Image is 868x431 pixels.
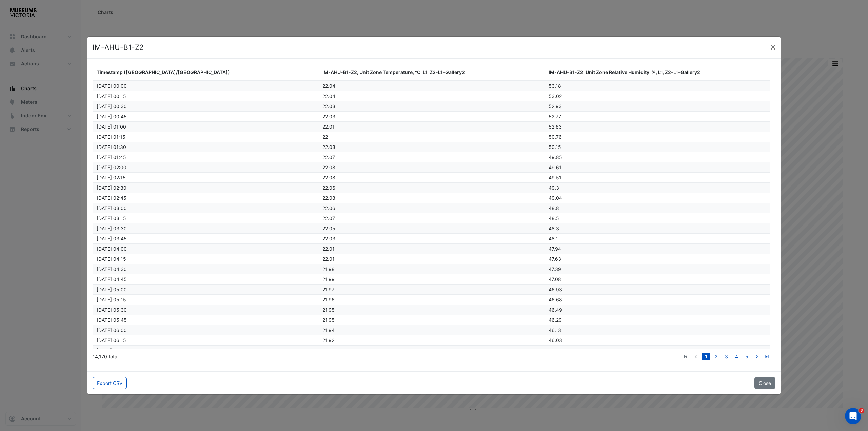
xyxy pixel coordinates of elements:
[97,83,127,89] span: 13/05/2025 00:00
[549,175,561,180] span: 49.51
[549,134,562,140] span: 50.76
[322,317,335,323] span: 21.95
[322,307,335,313] span: 21.95
[549,185,559,191] span: 49.3
[549,236,558,241] span: 48.1
[93,64,318,81] datatable-header-cell: Timestamp (Australia/Melbourne)
[549,276,561,282] span: 47.08
[322,256,335,262] span: 22.01
[682,353,690,360] a: go to first page
[701,353,711,360] li: page 1
[692,353,700,360] a: go to previous page
[322,154,335,160] span: 22.07
[97,134,125,140] span: 13/05/2025 01:15
[93,348,228,365] div: 14,170 total
[768,42,778,53] button: Close
[97,205,127,211] span: 13/05/2025 03:00
[97,236,127,241] span: 13/05/2025 03:45
[322,337,334,343] span: 21.92
[97,226,127,231] span: 13/05/2025 03:30
[322,164,335,170] span: 22.08
[732,353,741,360] a: 4
[322,103,335,109] span: 22.03
[97,276,127,282] span: 13/05/2025 04:45
[93,42,144,53] h4: IM-AHU-B1-Z2
[322,175,335,180] span: 22.08
[322,144,335,150] span: 22.03
[549,114,561,119] span: 52.77
[549,164,561,170] span: 49.61
[322,124,335,130] span: 22.01
[322,185,335,191] span: 22.06
[549,287,562,292] span: 46.93
[743,353,751,360] a: 5
[549,195,562,201] span: 49.04
[97,297,126,302] span: 13/05/2025 05:15
[549,215,559,221] span: 48.5
[322,246,335,252] span: 22.01
[859,408,864,413] span: 3
[322,297,335,302] span: 21.96
[322,287,334,292] span: 21.97
[93,377,127,389] button: Export CSV
[322,93,335,99] span: 22.04
[763,353,771,360] a: go to last page
[97,154,126,160] span: 13/05/2025 01:45
[322,276,335,282] span: 21.99
[322,215,335,221] span: 22.07
[549,205,559,211] span: 48.8
[322,266,335,272] span: 21.98
[549,348,562,353] span: 45.83
[722,353,730,360] a: 3
[97,246,127,252] span: 13/05/2025 04:00
[322,134,328,140] span: 22
[97,307,127,313] span: 13/05/2025 05:30
[702,353,710,360] a: 1
[318,64,544,81] datatable-header-cell: IM-AHU-B1-Z2, Unit Zone Temperature, °C, L1, Z2-L1-Gallery2
[97,337,126,343] span: 13/05/2025 06:15
[721,353,731,360] li: page 3
[549,93,562,99] span: 53.02
[97,124,126,130] span: 13/05/2025 01:00
[97,185,126,191] span: 13/05/2025 02:30
[549,226,559,231] span: 48.3
[545,64,770,81] datatable-header-cell: IM-AHU-B1-Z2, Unit Zone Relative Humidity, %, L1, Z2-L1-Gallery2
[549,266,561,272] span: 47.39
[97,103,127,109] span: 13/05/2025 00:30
[549,124,562,130] span: 52.63
[322,327,335,333] span: 21.94
[322,114,335,119] span: 22.03
[322,226,335,231] span: 22.05
[97,144,126,150] span: 13/05/2025 01:30
[549,246,561,252] span: 47.94
[712,353,720,360] a: 2
[753,353,761,360] a: go to next page
[711,353,721,360] li: page 2
[322,348,334,353] span: 21.91
[549,327,561,333] span: 46.13
[322,83,335,89] span: 22.04
[97,69,230,75] span: Timestamp ([GEOGRAPHIC_DATA]/[GEOGRAPHIC_DATA])
[97,287,127,292] span: 13/05/2025 05:00
[549,307,562,313] span: 46.49
[754,377,775,389] button: Close
[322,195,335,201] span: 22.08
[97,215,126,221] span: 13/05/2025 03:15
[549,317,562,323] span: 46.29
[549,103,562,109] span: 52.93
[97,164,126,170] span: 13/05/2025 02:00
[97,195,126,201] span: 13/05/2025 02:45
[549,69,700,75] span: IM-AHU-B1-Z2, Unit Zone Relative Humidity, %, L1, Z2-L1-Gallery2
[97,317,127,323] span: 13/05/2025 05:45
[549,154,562,160] span: 49.85
[845,408,861,424] iframe: Intercom live chat
[322,69,465,75] span: IM-AHU-B1-Z2, Unit Zone Temperature, °C, L1, Z2-L1-Gallery2
[97,256,126,262] span: 13/05/2025 04:15
[97,175,126,180] span: 13/05/2025 02:15
[549,337,562,343] span: 46.03
[322,236,335,241] span: 22.03
[97,93,126,99] span: 13/05/2025 00:15
[549,256,561,262] span: 47.63
[549,83,561,89] span: 53.18
[731,353,742,360] li: page 4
